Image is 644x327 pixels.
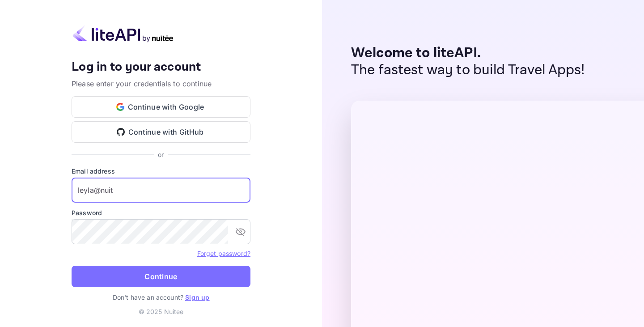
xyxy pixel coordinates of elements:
input: Enter your email address [72,178,250,203]
p: Please enter your credentials to continue [72,78,250,89]
a: Forget password? [197,250,250,257]
p: Don't have an account? [72,293,250,302]
button: toggle password visibility [232,223,250,241]
button: Continue [72,266,250,287]
button: Continue with Google [72,96,250,118]
p: The fastest way to build Travel Apps! [351,62,585,79]
h4: Log in to your account [72,59,250,75]
p: © 2025 Nuitee [139,307,184,316]
a: Sign up [185,293,209,301]
p: Welcome to liteAPI. [351,45,585,62]
button: Continue with GitHub [72,121,250,143]
img: liteapi [72,25,174,42]
p: or [158,150,164,159]
a: Forget password? [197,249,250,258]
label: Email address [72,166,250,176]
label: Password [72,208,250,217]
